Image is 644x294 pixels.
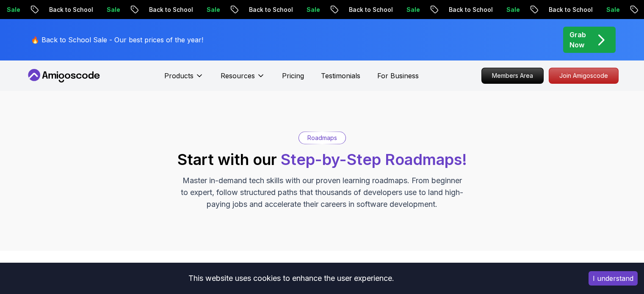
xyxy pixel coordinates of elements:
[549,68,618,83] p: Join Amigoscode
[31,35,203,45] p: 🔥 Back to School Sale - Our best prices of the year!
[221,71,255,81] p: Resources
[139,5,196,14] p: Back to School
[482,68,543,83] p: Members Area
[307,134,337,142] p: Roadmaps
[396,5,423,14] p: Sale
[377,71,419,81] a: For Business
[281,150,467,169] span: Step-by-Step Roadmaps!
[196,5,224,14] p: Sale
[496,5,523,14] p: Sale
[439,5,496,14] p: Back to School
[589,271,638,286] button: Accept cookies
[481,68,544,84] a: Members Area
[221,71,265,88] button: Resources
[539,5,596,14] p: Back to School
[596,5,623,14] p: Sale
[6,269,576,288] div: This website uses cookies to enhance the user experience.
[39,5,97,14] p: Back to School
[164,71,193,81] p: Products
[239,5,296,14] p: Back to School
[339,5,396,14] p: Back to School
[164,71,204,88] button: Products
[180,175,464,210] p: Master in-demand tech skills with our proven learning roadmaps. From beginner to expert, follow s...
[282,71,304,81] a: Pricing
[296,5,323,14] p: Sale
[321,71,360,81] a: Testimonials
[177,151,467,168] h2: Start with our
[549,68,619,84] a: Join Amigoscode
[97,5,124,14] p: Sale
[569,30,586,50] p: Grab Now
